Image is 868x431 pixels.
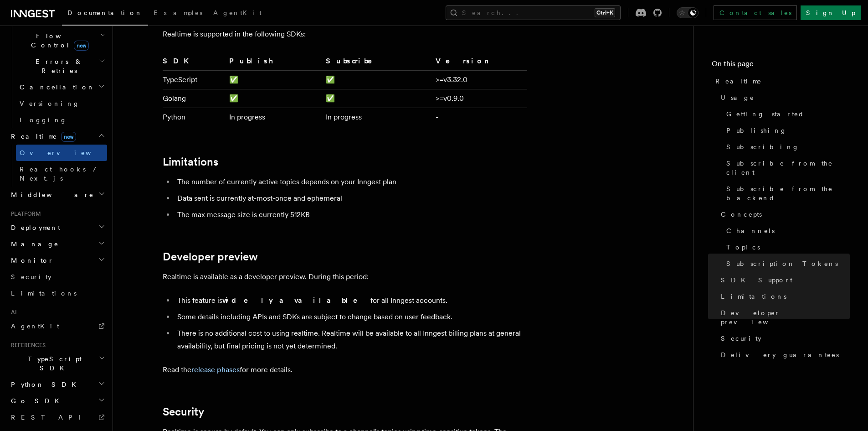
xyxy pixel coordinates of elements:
a: Concepts [717,206,850,223]
p: Realtime is supported in the following SDKs: [163,28,527,41]
span: new [74,41,89,51]
a: React hooks / Next.js [16,161,107,187]
button: Search...Ctrl+K [446,5,621,20]
a: Security [7,269,107,285]
button: Manage [7,236,107,252]
a: Subscribe from the client [723,155,850,181]
a: Sign Up [801,5,861,20]
a: Subscribe from the backend [723,181,850,206]
span: Flow Control [16,31,100,50]
button: Monitor [7,252,107,269]
span: Topics [726,243,760,252]
th: Version [432,55,527,71]
td: Golang [163,89,226,108]
td: ✅ [322,70,432,89]
span: Overview [20,149,113,156]
button: Cancellation [16,79,107,95]
span: Subscribe from the client [726,159,850,177]
a: Security [163,405,204,418]
a: Getting started [723,106,850,122]
a: Subscribing [723,139,850,155]
span: Middleware [7,190,94,199]
span: REST API [11,414,88,421]
button: Errors & Retries [16,53,107,79]
span: Subscribe from the backend [726,184,850,203]
button: Flow Controlnew [16,28,107,53]
span: Limitations [721,292,786,301]
span: Versioning [20,100,80,107]
span: Developer preview [721,308,850,327]
span: Realtime [715,77,762,86]
button: Middleware [7,187,107,203]
span: new [61,132,76,142]
a: Limitations [163,156,218,168]
span: SDK Support [721,275,792,285]
span: Subscription Tokens [726,259,838,268]
span: Python SDK [7,380,82,389]
td: In progress [322,108,432,126]
span: Concepts [721,210,762,219]
button: TypeScript SDK [7,351,107,376]
button: Toggle dark mode [677,7,699,18]
span: Realtime [7,132,76,141]
p: Realtime is available as a developer preview. During this period: [163,270,527,283]
a: Limitations [717,288,850,305]
a: Security [717,330,850,347]
a: Developer preview [163,250,258,263]
a: Versioning [16,95,107,112]
td: ✅ [226,89,322,108]
a: Topics [723,239,850,255]
h4: On this page [712,58,850,73]
span: React hooks / Next.js [20,166,100,182]
span: Errors & Retries [16,57,99,75]
span: Limitations [11,290,77,297]
a: SDK Support [717,272,850,288]
a: AgentKit [208,3,267,25]
a: Documentation [62,3,148,26]
a: Delivery guarantees [717,347,850,363]
span: Manage [7,239,59,249]
span: Getting started [726,109,804,119]
a: Subscription Tokens [723,255,850,272]
button: Realtimenew [7,128,107,145]
td: Python [163,108,226,126]
span: Logging [20,116,67,124]
span: Channels [726,226,775,235]
li: Data sent is currently at-most-once and ephemeral [175,192,527,205]
kbd: Ctrl+K [595,8,615,17]
td: - [432,108,527,126]
span: TypeScript SDK [7,354,98,373]
p: Read the for more details. [163,363,527,376]
span: Security [721,334,761,343]
li: This feature is for all Inngest accounts. [175,294,527,307]
a: Limitations [7,285,107,301]
a: Channels [723,223,850,239]
div: Realtimenew [7,145,107,187]
span: References [7,342,46,349]
span: Examples [154,9,202,16]
span: Go SDK [7,396,65,405]
a: REST API [7,409,107,426]
td: ✅ [226,70,322,89]
a: Logging [16,112,107,128]
td: TypeScript [163,70,226,89]
td: >=v3.32.0 [432,70,527,89]
span: Deployment [7,223,60,232]
a: AgentKit [7,318,107,334]
li: The max message size is currently 512KB [175,208,527,221]
a: Usage [717,89,850,106]
span: Monitor [7,256,54,265]
span: Documentation [67,9,143,16]
span: Subscribing [726,142,799,151]
button: Deployment [7,219,107,236]
span: AgentKit [213,9,262,16]
td: In progress [226,108,322,126]
span: AI [7,309,17,316]
span: Platform [7,210,41,218]
span: Cancellation [16,83,95,92]
th: Subscribe [322,55,432,71]
span: Publishing [726,126,787,135]
button: Go SDK [7,393,107,409]
a: Developer preview [717,305,850,330]
a: Publishing [723,122,850,139]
